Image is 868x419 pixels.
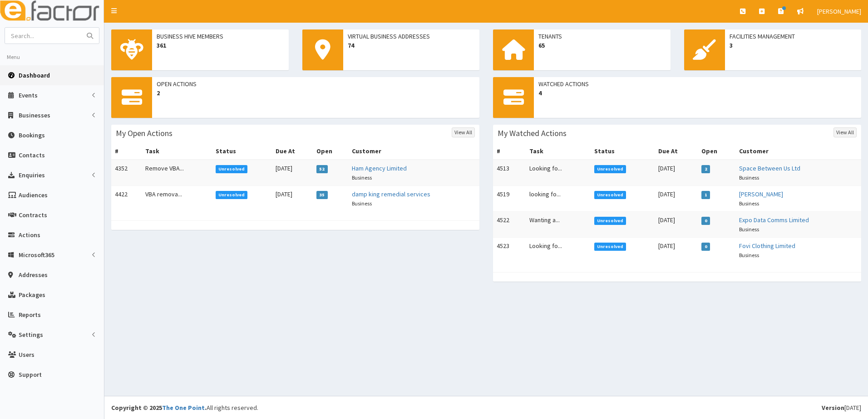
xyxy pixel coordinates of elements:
[730,41,857,50] span: 3
[739,242,795,250] a: Fovi Clothing Limited
[822,403,861,412] div: [DATE]
[19,91,38,99] span: Events
[526,212,591,238] td: Wanting a...
[212,143,272,160] th: Status
[19,71,50,79] span: Dashboard
[352,190,430,198] a: damp king remedial services
[655,212,698,238] td: [DATE]
[111,186,142,212] td: 4422
[111,143,142,160] th: #
[701,191,710,199] span: 1
[116,129,173,137] h3: My Open Actions
[701,217,710,225] span: 0
[348,41,475,50] span: 74
[19,151,45,159] span: Contacts
[526,160,591,186] td: Looking fo...
[701,243,710,251] span: 0
[352,174,372,181] small: Business
[19,331,43,339] span: Settings
[5,28,81,44] input: Search...
[348,143,479,160] th: Customer
[526,238,591,263] td: Looking fo...
[655,238,698,263] td: [DATE]
[157,41,284,50] span: 361
[739,164,800,172] a: Space Between Us Ltd
[655,143,698,160] th: Due At
[216,191,248,199] span: Unresolved
[216,165,248,173] span: Unresolved
[526,143,591,160] th: Task
[19,131,45,139] span: Bookings
[348,32,475,41] span: Virtual Business Addresses
[272,160,313,186] td: [DATE]
[493,238,526,263] td: 4523
[162,404,205,412] a: The One Point
[538,32,666,41] span: Tenants
[104,396,868,419] footer: All rights reserved.
[493,212,526,238] td: 4522
[833,127,857,137] a: View All
[655,186,698,212] td: [DATE]
[739,174,759,181] small: Business
[352,164,407,172] a: Ham Agency Limited
[142,143,212,160] th: Task
[538,79,857,88] span: Watched Actions
[157,88,475,97] span: 2
[272,186,313,212] td: [DATE]
[739,216,809,224] a: Expo Data Comms Limited
[594,191,626,199] span: Unresolved
[739,200,759,207] small: Business
[111,160,142,186] td: 4352
[19,351,35,359] span: Users
[591,143,655,160] th: Status
[701,165,710,173] span: 2
[19,271,48,279] span: Addresses
[111,404,207,412] strong: Copyright © 2025 .
[272,143,313,160] th: Due At
[698,143,735,160] th: Open
[493,143,526,160] th: #
[493,160,526,186] td: 4513
[735,143,861,160] th: Customer
[452,127,475,137] a: View All
[19,191,48,199] span: Audiences
[157,32,284,41] span: Business Hive Members
[498,129,567,137] h3: My Watched Actions
[594,165,626,173] span: Unresolved
[19,111,50,119] span: Businesses
[739,252,759,258] small: Business
[817,7,861,15] span: [PERSON_NAME]
[19,291,45,299] span: Packages
[739,190,783,198] a: [PERSON_NAME]
[19,370,42,379] span: Support
[739,226,759,233] small: Business
[316,191,328,199] span: 35
[19,211,47,219] span: Contracts
[538,41,666,50] span: 65
[655,160,698,186] td: [DATE]
[352,200,372,207] small: Business
[538,88,857,97] span: 4
[157,79,475,88] span: Open Actions
[493,186,526,212] td: 4519
[19,171,45,179] span: Enquiries
[313,143,348,160] th: Open
[19,311,41,319] span: Reports
[594,217,626,225] span: Unresolved
[730,32,857,41] span: Facilities Management
[142,160,212,186] td: Remove VBA...
[19,251,54,259] span: Microsoft365
[822,404,844,412] b: Version
[316,165,328,173] span: 52
[19,231,40,239] span: Actions
[142,186,212,212] td: VBA remova...
[526,186,591,212] td: looking fo...
[594,243,626,251] span: Unresolved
